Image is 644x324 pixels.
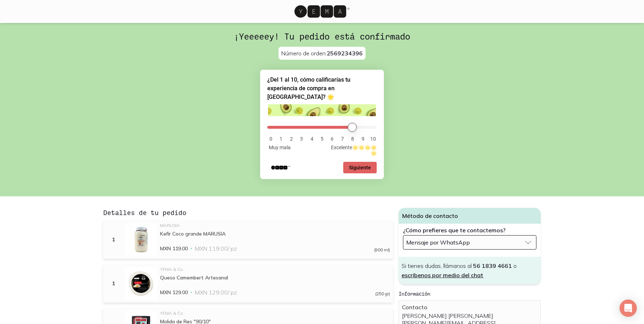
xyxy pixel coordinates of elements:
[103,208,393,217] h3: Detalles de tu pedido
[195,289,237,296] span: MXN 129.00 / pz
[339,136,346,142] li: 7
[195,245,237,252] span: MXN 119.00 / pz
[473,262,512,269] a: 56 1839 4661
[160,245,188,252] span: MXN 119.00
[349,136,356,142] li: 8
[105,280,122,287] div: 1
[160,289,188,296] span: MXN 129.00
[277,136,285,142] li: 1
[328,145,377,156] span: Excelente🌟🌟🌟🌟🌟
[278,47,366,60] p: Número de orden:
[406,239,470,246] span: Mensaje por WhatsApp
[403,227,536,234] label: ¿Cómo prefieres que te contactemos?
[375,292,390,296] span: (250 gr)
[308,136,316,142] li: 4
[298,136,305,142] li: 3
[160,223,390,228] div: MARUSIA
[402,271,483,279] span: escríbenos por medio del chat
[160,311,390,315] div: YEMA & Co
[125,267,157,300] img: Queso Camembert Artesanal
[269,145,291,156] span: Muy mala
[359,136,367,142] li: 9
[318,136,326,142] li: 5
[374,248,390,252] span: (900 ml)
[403,235,536,250] button: Mensaje por WhatsApp
[105,267,390,300] a: 1Queso Camembert ArtesanalYEMA & CoQueso Camembert ArtesanalMXN 129.00MXN 129.00/ pz(250 gr)
[343,162,377,173] button: Siguiente pregunta
[402,261,538,280] p: Si tienes dudas, llámanos al o
[160,267,390,271] div: YEMA & Co
[402,312,538,319] p: [PERSON_NAME] [PERSON_NAME]
[402,304,538,311] p: Contacto
[399,290,541,297] h5: Información
[160,274,390,281] div: Queso Camembert Artesanal
[327,50,363,57] span: 2569234396
[620,300,637,317] div: Open Intercom Messenger
[105,223,390,256] a: 1Kefir Coco grande MARUSIAMARUSIAKefir Coco grande MARUSIAMXN 119.00MXN 119.00/ pz(900 ml)
[399,208,541,224] h4: Método de contacto
[125,223,157,256] img: Kefir Coco grande MARUSIA
[369,136,377,142] li: 10
[267,136,275,142] li: 0
[288,136,295,142] li: 2
[328,136,336,142] li: 6
[105,236,122,243] div: 1
[267,120,377,156] div: ¿Del 1 al 10, cómo calificarías tu experiencia de compra en YEMA? 🌟 Select an option from 0 to 10...
[267,76,377,101] h2: ¿Del 1 al 10, cómo calificarías tu experiencia de compra en YEMA? 🌟 Select an option from 0 to 10...
[160,231,390,237] div: Kefir Coco grande MARUSIA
